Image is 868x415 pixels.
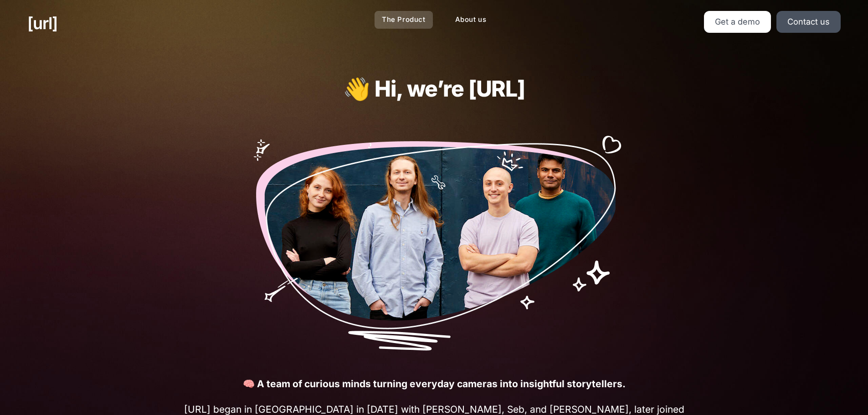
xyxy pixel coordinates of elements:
[375,11,433,29] a: The Product
[776,11,841,33] a: Contact us
[228,77,641,101] h1: 👋 Hi, we’re [URL]
[27,11,57,36] a: [URL]
[448,11,494,29] a: About us
[704,11,771,33] a: Get a demo
[243,378,626,389] strong: 🧠 A team of curious minds turning everyday cameras into insightful storytellers.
